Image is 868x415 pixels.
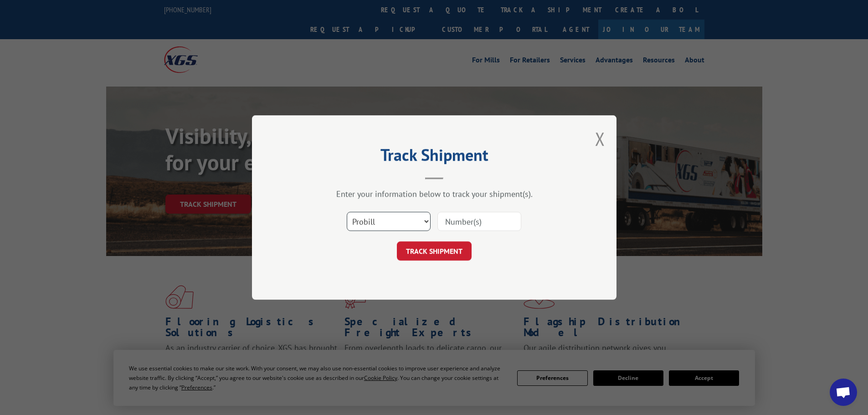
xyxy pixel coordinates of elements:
[830,379,857,406] div: Open chat
[437,212,521,231] input: Number(s)
[397,241,472,261] button: TRACK SHIPMENT
[298,149,571,166] h2: Track Shipment
[298,189,571,199] div: Enter your information below to track your shipment(s).
[595,127,605,151] button: Close modal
